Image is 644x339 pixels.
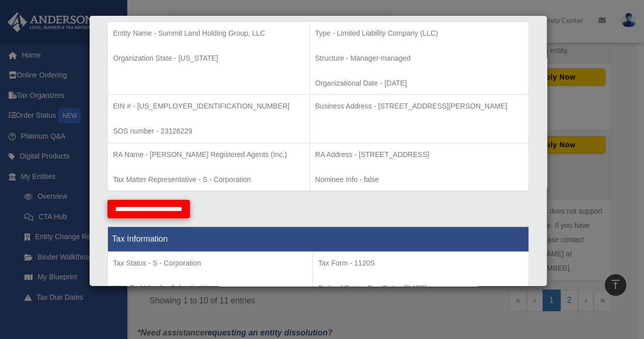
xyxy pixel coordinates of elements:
p: Tax Status - S - Corporation [113,257,307,270]
p: Tax Matter Representative - S - Corporation [113,173,304,186]
p: SOS number - 23126229 [113,125,304,138]
p: Organization State - [US_STATE] [113,52,304,65]
p: Federal Return Due Date - [DATE] [318,282,523,295]
p: Tax Form - 1120S [318,257,523,270]
p: Year End Month - Calendar Year [113,282,307,295]
p: Business Address - [STREET_ADDRESS][PERSON_NAME] [315,100,523,113]
p: RA Address - [STREET_ADDRESS] [315,148,523,161]
p: Entity Name - Summit Land Holding Group, LLC [113,27,304,40]
p: RA Name - [PERSON_NAME] Registered Agents (Inc.) [113,148,304,161]
p: EIN # - [US_EMPLOYER_IDENTIFICATION_NUMBER] [113,100,304,113]
p: Nominee Info - false [315,173,523,186]
td: Tax Period Type - Calendar Year [108,252,313,327]
p: Structure - Manager-managed [315,52,523,65]
th: Tax Information [108,227,529,252]
p: Organizational Date - [DATE] [315,77,523,90]
p: Type - Limited Liability Company (LLC) [315,27,523,40]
